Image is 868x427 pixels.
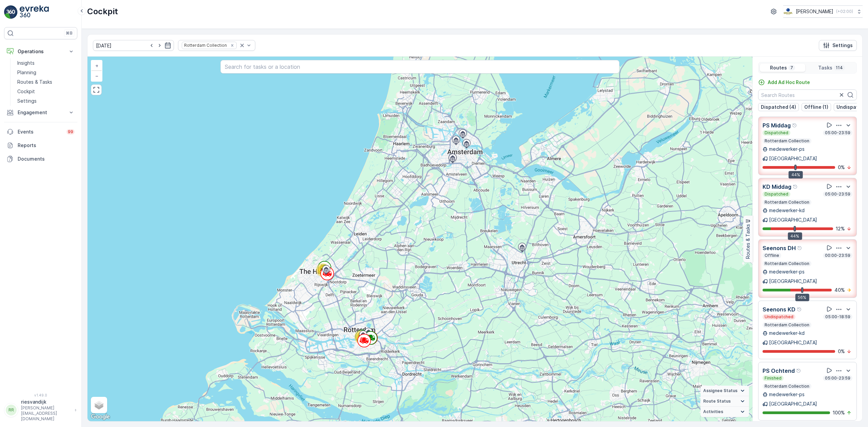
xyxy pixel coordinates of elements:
[769,207,805,214] p: medewerker-kd
[768,79,810,86] p: Add Ad Hoc Route
[703,409,723,414] span: Activities
[790,65,794,70] p: 7
[18,156,75,162] p: Documents
[769,217,817,223] p: [GEOGRAPHIC_DATA]
[769,339,817,346] p: [GEOGRAPHIC_DATA]
[796,8,833,15] p: [PERSON_NAME]
[4,106,77,119] button: Engagement
[769,401,817,407] p: [GEOGRAPHIC_DATA]
[764,138,810,144] p: Rotterdam Collection
[92,61,102,71] a: Zoom In
[758,103,799,111] button: Dispatched (4)
[703,399,731,404] span: Route Status
[17,79,52,85] p: Routes & Tasks
[804,104,828,110] p: Offline (1)
[4,399,77,422] button: RRriesvandijk[PERSON_NAME][EMAIL_ADDRESS][DOMAIN_NAME]
[182,42,228,48] div: Rotterdam Collection
[763,183,791,191] p: KD Middag
[818,64,832,71] p: Tasks
[21,399,71,405] p: riesvandijk
[764,375,782,381] p: Finished
[21,405,71,422] p: [PERSON_NAME][EMAIL_ADDRESS][DOMAIN_NAME]
[17,69,36,76] p: Planning
[316,263,330,277] div: 40
[18,109,64,116] p: Engagement
[783,8,793,15] img: basis-logo_rgb2x.png
[95,73,99,79] span: −
[93,40,174,51] input: dd/mm/yyyy
[795,294,809,301] div: 56%
[15,77,77,87] a: Routes & Tasks
[92,398,106,412] a: Layers
[701,386,749,396] summary: Assignee Status
[703,388,737,393] span: Assignee Status
[701,396,749,407] summary: Route Status
[797,307,802,312] div: Help Tooltip Icon
[764,384,810,389] p: Rotterdam Collection
[764,322,810,328] p: Rotterdam Collection
[789,171,803,179] div: 44%
[836,9,853,14] p: ( +02:00 )
[4,152,77,166] a: Documents
[764,130,789,136] p: Dispatched
[4,139,77,152] a: Reports
[17,60,35,66] p: Insights
[764,191,789,197] p: Dispatched
[836,225,845,232] p: 12 %
[769,330,805,337] p: medewerker-kd
[18,128,62,135] p: Events
[769,278,817,285] p: [GEOGRAPHIC_DATA]
[835,65,844,70] p: 114
[18,142,75,149] p: Reports
[763,244,796,252] p: Seenons DH
[220,60,619,74] input: Search for tasks or a location
[764,314,794,320] p: Undispatched
[6,405,17,415] div: RR
[20,5,49,19] img: logo_light-DOdMpM7g.png
[825,314,851,320] p: 05:00-18:59
[761,104,796,110] p: Dispatched (4)
[802,103,831,111] button: Offline (1)
[769,155,817,162] p: [GEOGRAPHIC_DATA]
[758,79,810,86] a: Add Ad Hoc Route
[95,63,98,68] span: +
[4,45,77,58] button: Operations
[763,367,795,375] p: PS Ochtend
[18,48,64,55] p: Operations
[824,191,851,197] p: 05:00-23:59
[824,375,851,381] p: 05:00-23:59
[793,184,798,189] div: Help Tooltip Icon
[4,5,18,19] img: logo
[68,129,73,135] p: 99
[4,393,77,397] span: v 1.49.0
[769,391,805,398] p: medewerker-ps
[834,287,845,293] p: 40 %
[764,200,810,205] p: Rotterdam Collection
[769,146,805,152] p: medewerker-ps
[4,125,77,139] a: Events99
[764,253,780,258] p: Offline
[770,64,787,71] p: Routes
[783,5,863,18] button: [PERSON_NAME](+02:00)
[838,348,845,355] p: 0 %
[89,412,112,421] a: Open this area in Google Maps (opens a new window)
[824,130,851,136] p: 05:00-23:59
[796,368,802,373] div: Help Tooltip Icon
[15,58,77,68] a: Insights
[788,232,802,240] div: 44%
[763,305,795,313] p: Seenons KD
[66,30,73,36] p: ⌘B
[89,412,112,421] img: Google
[763,121,791,129] p: PS Middag
[764,261,810,266] p: Rotterdam Collection
[354,330,368,344] div: 74
[797,245,803,251] div: Help Tooltip Icon
[15,87,77,96] a: Cockpit
[701,407,749,417] summary: Activities
[92,71,102,81] a: Zoom Out
[792,123,797,128] div: Help Tooltip Icon
[819,40,857,51] button: Settings
[824,253,851,258] p: 00:00-23:59
[758,89,857,100] input: Search Routes
[838,164,845,171] p: 0 %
